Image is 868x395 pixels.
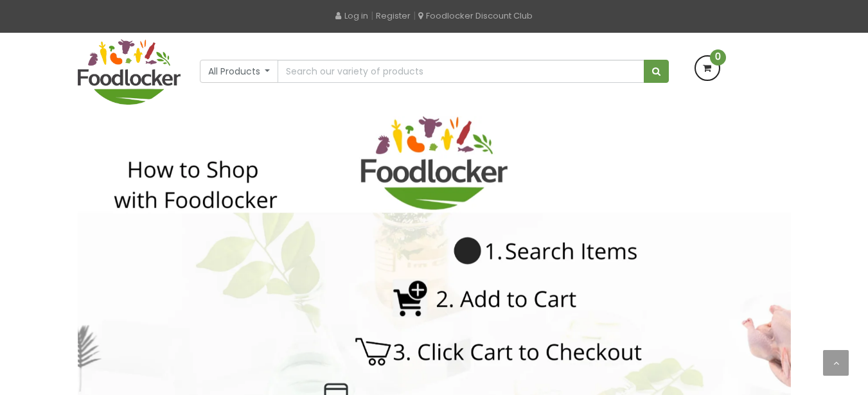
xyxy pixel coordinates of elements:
[413,9,416,22] span: |
[278,60,644,83] input: Search our variety of products
[371,9,373,22] span: |
[710,49,726,66] span: 0
[78,39,181,105] img: FoodLocker
[335,10,368,22] a: Log in
[376,10,411,22] a: Register
[418,10,533,22] a: Foodlocker Discount Club
[200,60,279,83] button: All Products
